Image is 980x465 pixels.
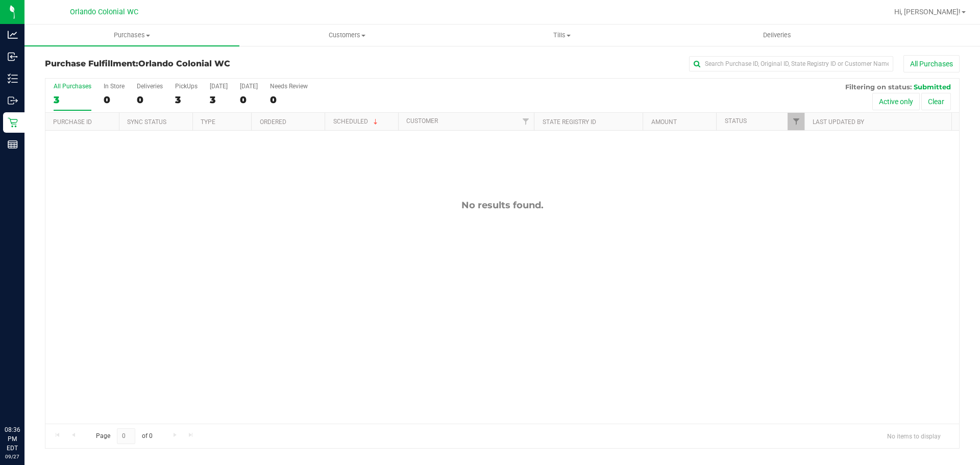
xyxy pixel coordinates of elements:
inline-svg: Inventory [8,74,18,84]
div: 0 [270,94,308,106]
div: 0 [240,94,258,106]
button: Active only [872,93,920,110]
span: Deliveries [749,31,805,40]
span: Page of 0 [87,428,161,444]
a: State Registry ID [543,118,596,126]
div: 3 [175,94,198,106]
div: Deliveries [137,83,163,90]
div: No results found. [45,200,959,211]
inline-svg: Reports [8,139,18,150]
a: Scheduled [333,118,380,125]
button: Clear [921,93,951,110]
a: Filter [788,113,804,130]
span: Purchases [24,31,239,40]
div: [DATE] [210,83,228,90]
span: Orlando Colonial WC [70,8,138,16]
div: Needs Review [270,83,308,90]
input: Search Purchase ID, Original ID, State Registry ID or Customer Name... [689,56,893,71]
inline-svg: Inbound [8,52,18,62]
div: All Purchases [54,83,91,90]
inline-svg: Retail [8,117,18,128]
div: [DATE] [240,83,258,90]
button: All Purchases [903,55,960,72]
a: Purchase ID [53,118,92,126]
div: 0 [137,94,163,106]
span: Hi, [PERSON_NAME]! [894,8,961,16]
a: Last Updated By [813,118,864,126]
p: 09/27 [5,453,20,460]
span: Tills [455,31,669,40]
a: Tills [454,25,669,46]
iframe: Resource center [10,383,41,414]
span: Submitted [914,83,951,91]
div: In Store [104,83,125,90]
inline-svg: Outbound [8,95,18,106]
a: Customer [406,117,438,125]
a: Deliveries [670,25,885,46]
div: 3 [210,94,228,106]
a: Ordered [260,118,286,126]
span: Customers [240,31,454,40]
inline-svg: Analytics [8,30,18,40]
span: Orlando Colonial WC [138,59,230,68]
a: Filter [517,113,534,130]
a: Amount [651,118,677,126]
span: Filtering on status: [845,83,912,91]
a: Status [725,117,747,125]
h3: Purchase Fulfillment: [45,59,350,68]
a: Customers [239,25,454,46]
span: No items to display [879,428,949,444]
a: Type [201,118,215,126]
div: 0 [104,94,125,106]
a: Purchases [24,25,239,46]
div: 3 [54,94,91,106]
a: Sync Status [127,118,166,126]
div: PickUps [175,83,198,90]
p: 08:36 PM EDT [5,425,20,453]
